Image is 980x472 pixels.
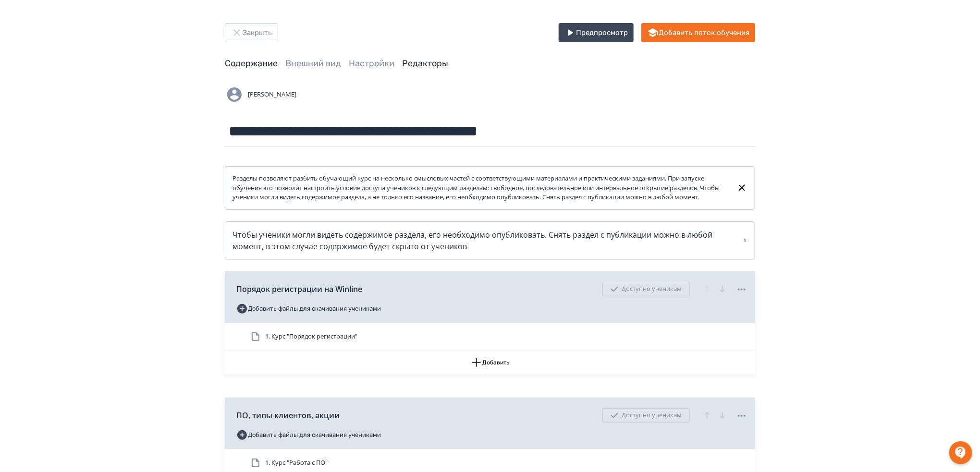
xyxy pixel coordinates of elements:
[285,58,341,69] a: Внешний вид
[602,408,690,423] div: Доступно ученикам
[225,23,278,42] button: Закрыть
[265,332,357,341] span: 1. Курс "Порядок регистрации"
[402,58,448,69] a: Редакторы
[236,301,381,316] button: Добавить файлы для скачивания учениками
[248,90,296,99] span: [PERSON_NAME]
[233,229,747,252] div: Чтобы ученики могли видеть содержимое раздела, его необходимо опубликовать. Снять раздел с публик...
[602,282,690,296] div: Доступно ученикам
[559,23,634,42] button: Предпросмотр
[233,174,729,202] div: Разделы позволяют разбить обучающий курс на несколько смысловых частей с соответствующими материа...
[236,410,340,421] span: ПО, типы клиентов, акции
[349,58,394,69] a: Настройки
[265,458,328,468] span: 1. Курс "Работа с ПО"
[236,283,362,295] span: Порядок регистрации на Winline
[641,23,755,42] button: Добавить поток обучения
[225,58,278,69] a: Содержание
[225,351,755,375] button: Добавить
[236,427,381,443] button: Добавить файлы для скачивания учениками
[225,323,755,351] div: 1. Курс "Порядок регистрации"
